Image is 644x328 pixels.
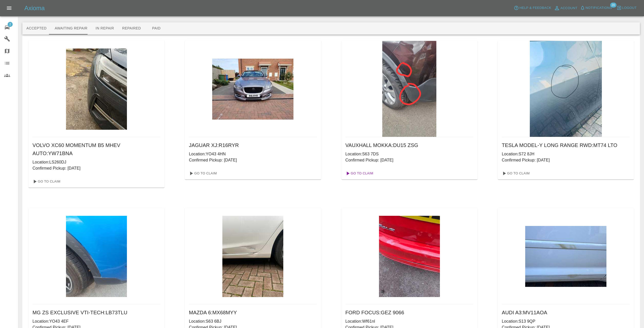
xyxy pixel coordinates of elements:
[502,151,630,157] p: Location: S72 8JH
[513,4,552,12] button: Help & Feedback
[560,5,577,11] span: Account
[345,308,473,317] h6: FORD FOCUS : GEZ 9066
[24,4,45,12] h5: Axioma
[189,151,317,157] p: Location: YO43 4HN
[610,3,616,8] span: 20
[345,151,473,157] p: Location: S63 7DS
[502,157,630,163] p: Confirmed Pickup: [DATE]
[345,141,473,149] h6: VAUXHALL MOKKA : DU15 ZSG
[32,308,160,317] h6: MG ZS EXCLUSIVE VTI-TECH : LB73TLU
[92,22,118,35] button: In Repair
[187,169,218,177] a: Go To Claim
[32,165,160,171] p: Confirmed Pickup: [DATE]
[189,141,317,149] h6: JAGUAR XJ : R16RYR
[519,5,551,11] span: Help & Feedback
[615,4,638,12] button: Logout
[343,169,375,177] a: Go To Claim
[32,318,160,324] p: Location: YO43 4EF
[586,5,612,11] span: Notifications
[51,22,91,35] button: Awaiting Repair
[32,141,160,157] h6: VOLVO XC60 MOMENTUM B5 MHEV AUTO : YW71BNA
[189,157,317,163] p: Confirmed Pickup: [DATE]
[345,157,473,163] p: Confirmed Pickup: [DATE]
[502,141,630,149] h6: TESLA MODEL-Y LONG RANGE RWD : MT74 LTO
[189,318,317,324] p: Location: S63 6BJ
[502,308,630,317] h6: AUDI A3 : MV11AOA
[189,308,317,317] h6: MAZDA 6 : MX68MYY
[500,169,531,177] a: Go To Claim
[8,22,13,27] span: 2
[622,5,637,11] span: Logout
[145,22,168,35] button: Paid
[30,177,62,186] a: Go To Claim
[3,2,15,14] button: Open drawer
[32,159,160,165] p: Location: LS260DJ
[118,22,145,35] button: Repaired
[553,4,579,12] a: Account
[345,318,473,324] p: Location: Wf61nl
[22,22,51,35] button: Accepted
[502,318,630,324] p: Location: S13 9QP
[579,4,613,12] button: Notifications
